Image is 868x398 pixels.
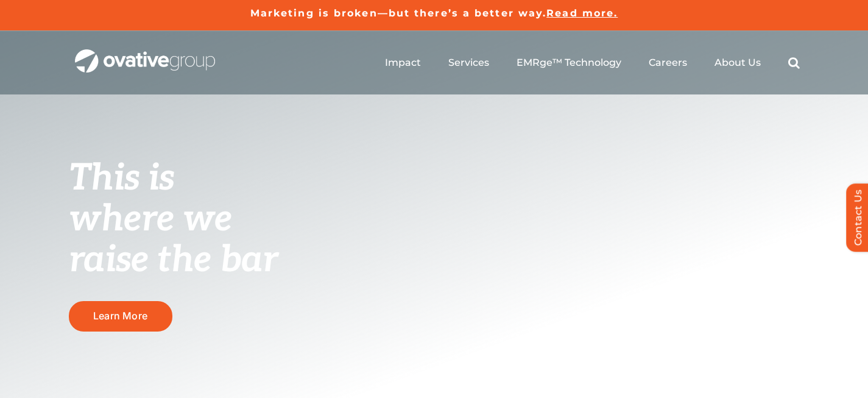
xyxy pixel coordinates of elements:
a: OG_Full_horizontal_WHT [75,48,215,60]
a: Marketing is broken—but there’s a better way. [250,7,547,19]
a: EMRge™ Technology [517,57,621,69]
span: where we raise the bar [69,197,278,282]
a: About Us [715,57,761,69]
a: Services [448,57,489,69]
nav: Menu [385,43,800,82]
a: Read more. [546,7,618,19]
a: Search [788,57,800,69]
a: Learn More [69,301,172,331]
a: Careers [649,57,687,69]
a: Impact [385,57,421,69]
span: This is [69,157,175,201]
span: Learn More [93,310,147,322]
